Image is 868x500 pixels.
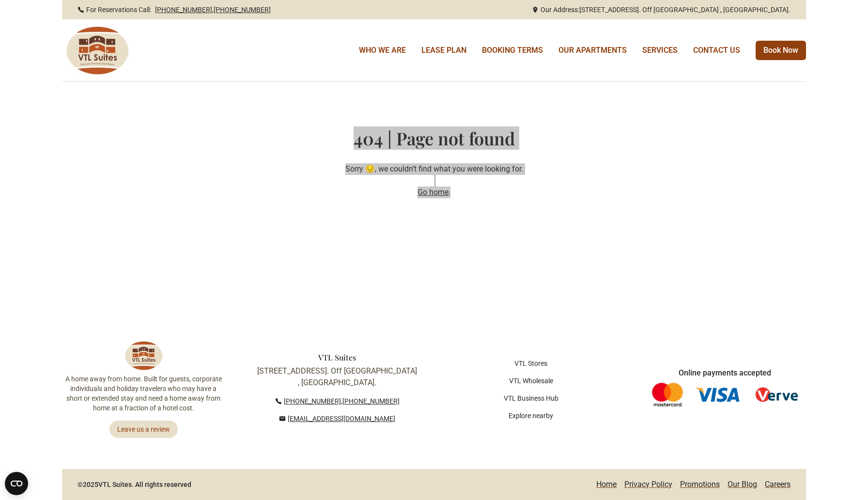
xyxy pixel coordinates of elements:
[77,5,271,15] div: For Reservations Call:
[642,45,678,56] a: SERVICES
[214,6,271,14] a: [PHONE_NUMBER]
[482,45,543,56] a: BOOKING TERMS
[579,5,790,15] a: [STREET_ADDRESS]. Off [GEOGRAPHIC_DATA] , [GEOGRAPHIC_DATA].
[256,365,418,389] p: [STREET_ADDRESS]. Off [GEOGRAPHIC_DATA] , [GEOGRAPHIC_DATA].
[728,479,757,490] a: Our Blog
[155,6,212,14] a: [PHONE_NUMBER]
[756,41,806,60] a: Book Now
[345,163,523,198] p: Sorry 😔, we couldn’t find what you were looking for. .
[77,480,191,489] div: © 2025 VTL Suites. All rights reserved
[354,128,515,148] h1: 404 | Page not found
[421,45,466,56] a: LEASE PLAN
[532,5,790,15] div: Our Address:
[62,374,225,413] p: A home away from home. Built for guests, corporate individuals and holiday travelers who may have...
[514,355,547,372] a: VTL Stores
[123,341,164,370] img: VTL Suites logo
[62,26,132,75] img: VTL Suites logo
[418,187,449,197] a: Go home
[5,472,28,495] button: Open CMP widget
[155,5,271,15] span: ,
[342,396,400,406] a: [PHONE_NUMBER]
[596,479,617,490] a: Home
[256,352,418,363] p: VTL Suites
[558,45,627,56] a: OUR APARTMENTS
[680,479,720,490] a: Promotions
[765,479,790,490] a: Careers
[359,45,406,56] a: WHO WE ARE
[509,407,553,424] a: Explore nearby
[284,396,341,406] a: [PHONE_NUMBER]
[288,414,395,423] a: [EMAIL_ADDRESS][DOMAIN_NAME]
[693,45,740,56] a: CONTACT US
[109,421,178,438] a: Leave us a review
[504,390,558,407] a: VTL Business Hub
[256,396,418,406] p: ,
[509,372,553,390] a: VTL Wholesale
[624,479,672,490] a: Privacy Policy
[643,367,806,379] p: Online payments accepted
